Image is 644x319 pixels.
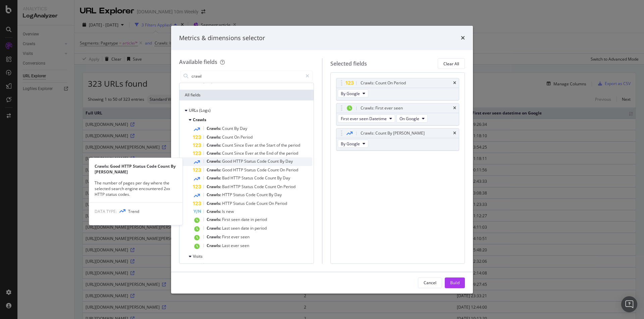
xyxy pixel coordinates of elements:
div: Crawls: Count By [PERSON_NAME] [361,130,425,137]
span: in [250,225,255,231]
span: Count [257,192,269,197]
span: period [255,217,267,222]
span: the [279,150,286,156]
span: Count [265,184,277,189]
span: at [255,150,259,156]
button: Clear All [438,58,465,69]
div: modal [171,26,473,294]
div: Selected fields [330,60,367,68]
span: (Logs) [199,107,211,113]
span: period [286,150,298,156]
span: Since [234,150,245,156]
span: Period [240,134,253,140]
span: Crawls: [207,175,222,181]
span: Crawls: [207,184,222,189]
span: Since [234,142,245,148]
span: By Google [341,141,360,147]
button: By Google [338,140,368,148]
span: Good [222,158,233,164]
span: Bad [222,184,230,189]
span: Status [233,201,246,206]
button: First ever seen Datetime [338,114,395,123]
span: Crawls: [207,158,222,164]
div: Crawls: Count On Period [361,80,406,86]
span: Visits [193,253,203,259]
span: Count [222,142,234,148]
span: Code [257,158,268,164]
span: Day [240,126,247,131]
div: times [453,131,456,135]
span: Count [222,150,234,156]
div: Show all [186,79,202,83]
div: The number of pages per day where the selected search engine encountered 2xx HTTP status codes. [89,180,182,197]
span: HTTP [222,201,233,206]
span: First [222,217,231,222]
span: By [234,126,240,131]
div: Crawls: Count On PeriodtimesBy Google [336,78,460,100]
input: Search by field name [191,71,303,81]
span: Count [265,175,277,181]
span: Count [268,158,280,164]
span: Crawls: [207,192,222,197]
span: the [259,142,266,148]
span: Code [254,175,265,181]
span: date [241,217,251,222]
span: Period [283,184,296,189]
span: Last [222,243,231,248]
span: Last [222,225,231,231]
span: First ever seen Datetime [341,116,387,122]
div: times [453,81,456,85]
span: Code [246,201,257,206]
span: HTTP [222,192,233,197]
span: ever [231,243,240,248]
button: On Google [396,114,428,123]
span: Count [222,126,234,131]
button: Cancel [418,277,442,288]
span: First [222,234,231,240]
span: period [288,142,300,148]
span: Status [244,167,257,173]
span: Crawls: [207,225,222,231]
span: Ever [245,150,255,156]
span: Count [222,134,234,140]
span: On [277,184,283,189]
span: By [277,175,283,181]
div: Clear All [443,61,459,67]
div: Crawls: Good HTTP Status Code Count By [PERSON_NAME] [89,163,182,175]
span: Period [286,167,298,173]
span: Crawls: [207,243,222,248]
div: Open Intercom Messenger [621,296,637,312]
span: the [259,150,266,156]
span: HTTP [230,175,241,181]
span: period [255,225,267,231]
span: ever [231,234,240,240]
div: Crawls: First ever seen [361,105,403,111]
span: By Google [341,91,360,96]
span: seen [231,225,241,231]
span: at [255,142,259,148]
span: the [281,142,288,148]
span: Crawls: [207,209,222,214]
span: Count [268,167,280,173]
span: Crawls: [207,167,222,173]
span: Crawls: [207,150,222,156]
span: in [251,217,255,222]
span: seen [231,217,241,222]
span: new [226,209,234,214]
button: Build [445,277,465,288]
span: Day [274,192,282,197]
span: By [269,192,274,197]
span: Crawls: [207,142,222,148]
span: Status [233,192,246,197]
span: seen [240,243,249,248]
span: Good [222,167,233,173]
span: of [276,142,281,148]
span: Bad [222,175,230,181]
span: HTTP [233,158,244,164]
span: End [266,150,274,156]
div: All fields [179,90,314,100]
span: URLs [189,107,199,113]
div: Cancel [424,280,436,286]
span: Code [254,184,265,189]
span: Crawls: [207,134,222,140]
